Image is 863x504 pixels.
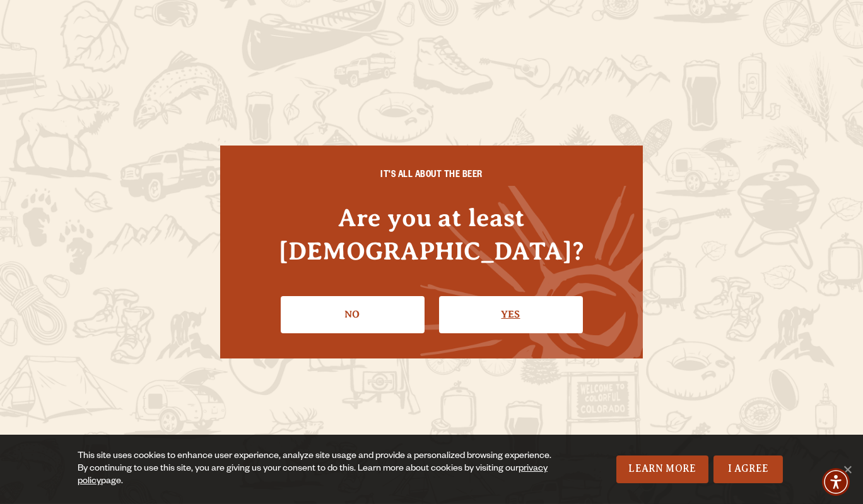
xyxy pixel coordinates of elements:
div: Accessibility Menu [822,468,850,496]
a: Confirm I'm 21 or older [439,296,583,333]
a: No [281,296,425,333]
div: This site uses cookies to enhance user experience, analyze site usage and provide a personalized ... [78,450,558,488]
a: Learn More [616,455,709,483]
a: privacy policy [78,464,548,487]
a: I Agree [713,455,783,483]
h6: IT'S ALL ABOUT THE BEER [245,171,618,182]
h4: Are you at least [DEMOGRAPHIC_DATA]? [245,201,618,268]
